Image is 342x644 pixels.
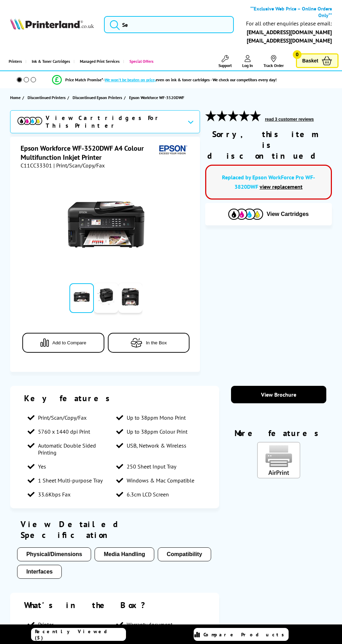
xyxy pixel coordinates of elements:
[267,211,309,217] span: View Cartridges
[22,333,104,353] button: Add to Compare
[247,29,332,36] a: [EMAIL_ADDRESS][DOMAIN_NAME]
[104,16,234,33] input: Se
[25,53,74,70] a: Ink & Toner Cartridges
[17,547,91,561] button: Physical/Dimensions
[228,209,263,219] img: Cartridges
[235,5,332,18] b: **Exclusive Web Price – Online Orders Only**
[242,55,253,68] a: Log In
[38,621,53,628] span: Printer
[74,53,123,70] a: Managed Print Services
[158,547,211,561] button: Compatibility
[293,50,302,59] span: 0
[257,442,300,478] img: AirPrint
[247,37,332,44] a: [EMAIL_ADDRESS][DOMAIN_NAME]
[31,628,126,641] a: Recently Viewed (5)
[21,162,52,169] span: C11CC33301
[38,477,103,484] span: 1 Sheet Multi-purpose Tray
[242,63,253,68] span: Log In
[105,77,156,82] span: We won’t be beaten on price,
[129,94,186,101] a: Epson Workforce WF-3520DWF
[28,94,66,101] span: Discontinued Printers
[203,631,288,638] span: Compare Products
[246,20,332,27] div: For all other enquiries please email:
[222,174,315,190] a: Replaced by Epson WorkForce Pro WF-3820DWF
[53,162,105,169] span: | Print/Scan/Copy/Fax
[263,117,316,122] button: read 3 customer reviews
[123,53,157,70] a: Special Offers
[24,393,205,404] div: Key features
[52,340,86,345] span: Add to Compare
[194,628,289,641] a: Compare Products
[95,547,154,561] button: Media Handling
[17,519,212,540] div: View Detailed Specification
[296,53,339,68] a: Basket 0
[3,53,25,70] a: Printers
[302,56,318,66] span: Basket
[24,600,205,611] div: What's in the Box?
[10,18,94,31] a: Printerland Logo
[127,621,172,628] span: Warranty document
[218,55,232,68] a: Support
[10,94,22,101] a: Home
[17,565,62,579] button: Interfaces
[10,18,94,30] img: Printerland Logo
[21,144,156,162] h1: Epson Workforce WF-3520DWF A4 Colour Multifunction Inkjet Printer
[17,117,42,125] img: cmyk-icon.svg
[32,53,70,70] span: Ink & Toner Cartridges
[38,442,109,456] span: Automatic Double Sided Printing
[46,114,182,129] span: View Cartridges For This Printer
[231,386,327,403] a: View Brochure
[3,74,325,86] li: modal_Promise
[103,77,277,82] div: - even on ink & toner cartridges - We check our competitors every day!
[210,208,326,220] button: View Cartridges
[127,442,186,449] span: USB, Network & Wireless
[28,94,67,101] a: Discontinued Printers
[129,94,184,101] span: Epson Workforce WF-3520DWF
[38,414,87,421] span: Print/Scan/Copy/Fax
[156,144,188,157] img: Epson
[38,428,90,435] span: 5760 x 1440 dpi Print
[205,129,332,161] div: Sorry, this item is discontinued
[218,63,232,68] span: Support
[38,463,46,470] span: Yes
[35,628,126,641] span: Recently Viewed (5)
[127,477,194,484] span: Windows & Mac Compatible
[231,428,327,442] div: More features
[73,94,122,101] span: Discontinued Epson Printers
[73,94,124,101] a: Discontinued Epson Printers
[127,491,169,498] span: 6.3cm LCD Screen
[146,340,167,345] span: In the Box
[127,414,186,421] span: Up to 38ppm Mono Print
[127,428,187,435] span: Up to 38ppm Colour Print
[260,183,303,190] a: view replacement
[10,94,21,101] span: Home
[108,333,190,353] button: In the Box
[65,77,103,82] span: Price Match Promise*
[257,473,300,480] a: KeyFeatureModal85
[68,186,144,263] img: Epson Workforce WF-3520DWF
[38,491,70,498] span: 33.6Kbps Fax
[127,463,176,470] span: 250 Sheet Input Tray
[263,55,284,68] a: Track Order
